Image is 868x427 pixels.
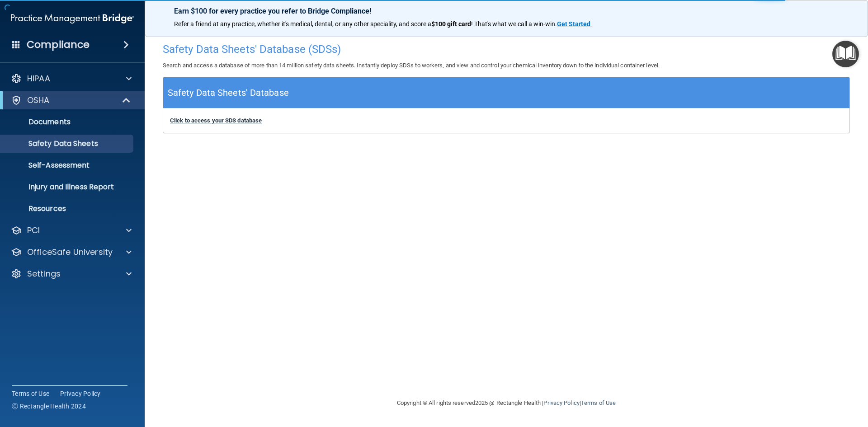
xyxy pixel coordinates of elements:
[163,60,850,71] p: Search and access a database of more than 14 million safety data sheets. Instantly deploy SDSs to...
[27,247,113,258] p: OfficeSafe University
[11,247,132,258] a: OfficeSafe University
[471,20,557,28] span: ! That's what we call a win-win.
[27,95,50,106] p: OSHA
[6,161,129,170] p: Self-Assessment
[163,43,850,55] h4: Safety Data Sheets' Database (SDSs)
[11,225,132,236] a: PCI
[174,20,431,28] span: Refer a friend at any practice, whether it's medical, dental, or any other speciality, and score a
[170,117,262,124] a: Click to access your SDS database
[832,41,859,67] button: Open Resource Center
[11,95,131,106] a: OSHA
[11,268,132,279] a: Settings
[431,20,471,28] strong: $100 gift card
[6,139,129,148] p: Safety Data Sheets
[557,20,592,28] a: Get Started
[6,117,129,127] p: Documents
[27,73,50,84] p: HIPAA
[27,225,40,236] p: PCI
[341,389,671,418] div: Copyright © All rights reserved 2025 @ Rectangle Health | |
[12,389,49,398] a: Terms of Use
[6,183,129,192] p: Injury and Illness Report
[60,389,101,398] a: Privacy Policy
[11,73,132,84] a: HIPAA
[557,20,590,28] strong: Get Started
[12,402,86,411] span: Ⓒ Rectangle Health 2024
[27,268,61,279] p: Settings
[543,399,579,406] a: Privacy Policy
[581,399,616,406] a: Terms of Use
[11,9,134,28] img: PMB logo
[174,7,839,15] p: Earn $100 for every practice you refer to Bridge Compliance!
[27,38,90,51] h4: Compliance
[168,85,289,101] h5: Safety Data Sheets' Database
[6,204,129,213] p: Resources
